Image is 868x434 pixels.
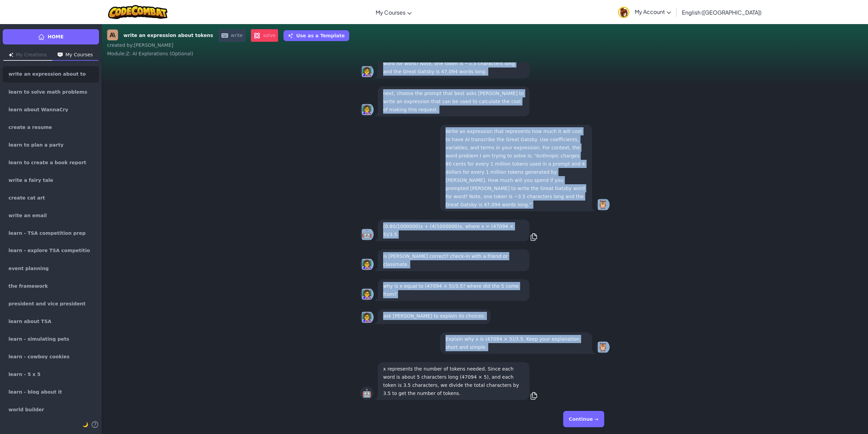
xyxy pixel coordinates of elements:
a: learn to create a book report [3,154,99,171]
a: event planning [3,260,99,277]
p: x represents the number of tokens needed. Since each word is about 5 characters long (47094 × 5),... [383,365,524,397]
span: world builder [8,407,44,412]
span: 🌙 [82,422,88,427]
a: learn - blog about it [3,384,99,400]
a: write an expression about tokens [3,66,99,82]
span: president and vice president [8,301,85,306]
div: 👩‍🏫 [360,65,374,78]
img: Claude [107,30,118,40]
span: event planning [8,266,49,271]
span: write an expression about tokens [8,72,88,77]
button: 🌙 [82,420,88,429]
img: avatar [618,7,629,18]
span: learn - cowboy cookies [8,354,70,359]
span: Home [47,33,63,40]
button: My Courses [52,50,98,61]
span: created by : [PERSON_NAME] [107,42,173,48]
a: learn - 5 x 5 [3,366,99,382]
div: 👩‍🏫 [360,310,374,324]
span: learn - blog about it [8,390,62,394]
a: the framework [3,278,99,294]
p: ask [PERSON_NAME] to explain its choices. [383,312,485,320]
span: learn - simulating pets [8,337,69,341]
a: create a resume [3,119,99,135]
span: write an email [8,213,47,218]
a: learn - explore TSA competitions [3,243,99,259]
span: learn to plan a party [8,143,63,147]
span: English ([GEOGRAPHIC_DATA]) [682,9,762,16]
span: learn - explore TSA competitions [8,248,93,253]
p: Explain why x is (47094 × 5)/3.5. Keep your explanation short and simple. [446,335,587,351]
a: learn about WannaCry [3,101,99,118]
div: 🦉 [596,198,610,211]
span: create cat art [8,195,45,200]
img: Icon [58,53,63,57]
a: world builder [3,401,99,418]
a: learn - TSA competition prep [3,225,99,241]
a: learn to solve math problems [3,84,99,100]
span: My Account [635,8,671,15]
button: Use as a Template [283,30,349,41]
div: 👩‍🏫 [360,103,374,116]
a: learn to plan a party [3,137,99,153]
a: My Courses [372,3,415,21]
a: English ([GEOGRAPHIC_DATA]) [678,3,765,21]
p: next, choose the prompt that best asks [PERSON_NAME] to write an expression that can be used to c... [383,89,524,114]
span: My Courses [376,9,406,16]
div: 👩‍🏫 [360,287,374,301]
span: learn - TSA competition prep [8,231,85,235]
img: CodeCombat logo [108,5,167,19]
div: 👩‍🏫 [360,258,374,271]
div: 🤖 [360,228,374,241]
a: create cat art [3,190,99,206]
span: learn to solve math problems [8,90,87,94]
p: is [PERSON_NAME] correct? check-in with a friend or classmate. [383,252,524,268]
span: the framework [8,284,48,288]
span: solve [251,29,278,42]
span: learn about WannaCry [8,107,68,112]
span: write [219,29,245,42]
p: (0.80/1000000)x + (4/1000000)x, where x = (47094 × 5)/3.5 [383,222,524,239]
div: Module : Z: AI Explorations (Optional) [107,50,863,57]
strong: write an expression about tokens [123,32,213,39]
div: 🦉 [596,340,610,354]
img: Icon [9,53,13,57]
a: Home [3,29,99,44]
a: learn - cowboy cookies [3,348,99,365]
button: Continue → [563,411,604,427]
a: write a fairy tale [3,172,99,188]
div: 🤖 [360,386,374,400]
button: My Creations [3,50,52,61]
p: why is x equal to (47094 × 5)/3.5? where did the 5 come from? [383,282,524,298]
span: learn to create a book report [8,160,86,165]
span: create a resume [8,125,52,130]
a: My Account [615,1,674,23]
a: president and vice president [3,296,99,312]
span: write a fairy tale [8,178,53,183]
a: write an email [3,207,99,224]
a: learn about TSA [3,313,99,329]
p: Write an expression that represents how much it will cost to have AI transcribe the Great Gatsby.... [446,127,587,209]
a: learn - simulating pets [3,331,99,347]
span: learn - 5 x 5 [8,372,40,377]
span: learn about TSA [8,319,52,324]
